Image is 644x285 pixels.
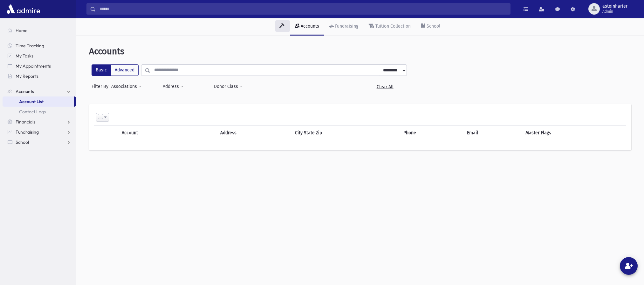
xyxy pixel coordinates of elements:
[111,81,142,92] button: Associations
[374,23,411,29] div: Tuition Collection
[16,73,38,79] span: My Reports
[89,46,124,56] span: Accounts
[216,125,291,140] th: Address
[299,23,319,29] div: Accounts
[3,71,76,81] a: My Reports
[3,41,76,51] a: Time Tracking
[363,81,407,92] a: Clear All
[290,18,324,36] a: Accounts
[92,64,111,76] label: Basic
[16,139,29,145] span: School
[162,81,184,92] button: Address
[96,3,510,15] input: Search
[324,18,363,36] a: Fundraising
[3,96,74,107] a: Account List
[522,125,626,140] th: Master Flags
[400,125,463,140] th: Phone
[16,119,35,125] span: Financials
[19,109,46,115] span: Contact Logs
[3,127,76,137] a: Fundraising
[92,83,111,90] span: Filter By
[3,117,76,127] a: Financials
[3,51,76,61] a: My Tasks
[425,23,440,29] div: School
[363,18,416,36] a: Tuition Collection
[602,4,627,9] span: asteinharter
[111,64,139,76] label: Advanced
[16,63,51,69] span: My Appointments
[3,25,76,36] a: Home
[3,107,76,117] a: Contact Logs
[16,129,39,135] span: Fundraising
[416,18,445,36] a: School
[16,43,44,49] span: Time Tracking
[334,23,358,29] div: Fundraising
[3,86,76,96] a: Accounts
[463,125,522,140] th: Email
[5,3,42,15] img: AdmirePro
[118,125,193,140] th: Account
[602,9,627,14] span: Admin
[16,89,34,94] span: Accounts
[3,61,76,71] a: My Appointments
[16,53,33,59] span: My Tasks
[3,137,76,147] a: School
[92,64,139,76] div: FilterModes
[16,28,28,33] span: Home
[291,125,400,140] th: City State Zip
[214,81,243,92] button: Donor Class
[19,99,44,104] span: Account List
